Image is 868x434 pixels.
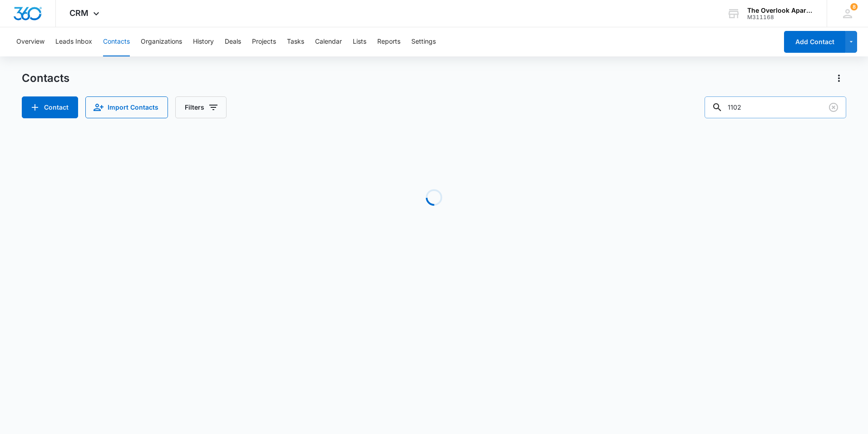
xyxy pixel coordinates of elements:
span: 8 [850,3,858,10]
button: Leads Inbox [55,27,92,56]
button: Actions [832,71,846,86]
button: Deals [225,27,241,56]
button: Add Contact [784,31,845,53]
div: account name [747,7,814,14]
h1: Contacts [22,71,69,85]
button: Calendar [315,27,342,56]
button: History [193,27,214,56]
button: Import Contacts [85,96,168,118]
input: Search Contacts [705,96,846,118]
button: Lists [353,27,366,56]
button: Organizations [141,27,182,56]
div: notifications count [850,3,858,10]
button: Reports [377,27,400,56]
div: account id [747,14,814,20]
button: Projects [252,27,276,56]
button: Tasks [287,27,304,56]
button: Overview [16,27,44,56]
button: Add Contact [22,96,78,118]
button: Filters [175,96,227,118]
button: Contacts [103,27,130,56]
button: Clear [826,100,841,115]
span: CRM [69,8,89,18]
button: Settings [411,27,436,56]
